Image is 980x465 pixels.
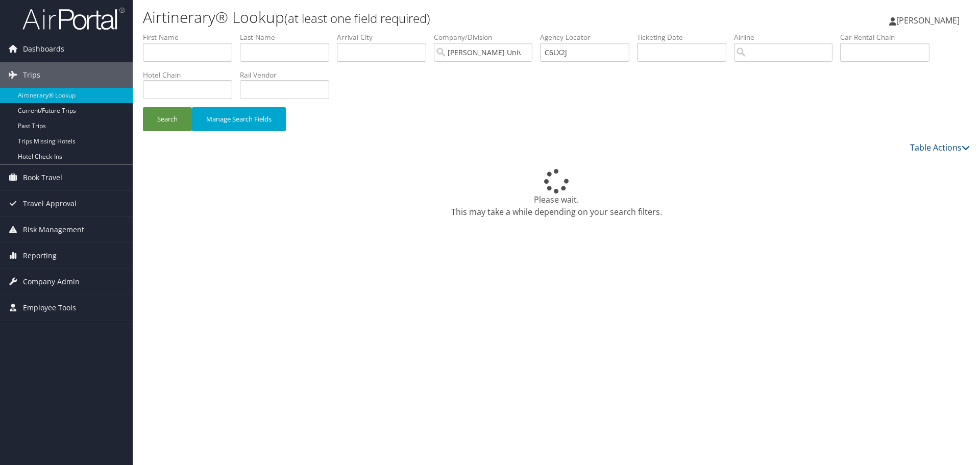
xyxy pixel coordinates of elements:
img: airportal-logo.png [22,7,125,31]
span: Company Admin [23,269,80,295]
label: Agency Locator [540,32,637,42]
span: Travel Approval [23,191,77,216]
span: Trips [23,62,40,88]
label: Hotel Chain [143,70,240,80]
span: Dashboards [23,36,64,62]
label: Car Rental Chain [840,32,937,42]
label: Company/Division [434,32,540,42]
h1: Airtinerary® Lookup [143,7,694,28]
span: Risk Management [23,217,84,242]
a: Table Actions [910,142,970,153]
small: (at least one field required) [284,10,430,27]
label: Airline [734,32,840,42]
span: Employee Tools [23,295,76,321]
button: Search [143,107,192,131]
label: First Name [143,32,240,42]
div: Please wait. This may take a while depending on your search filters. [143,169,970,218]
label: Ticketing Date [637,32,734,42]
span: [PERSON_NAME] [896,15,960,26]
button: Manage Search Fields [192,107,286,131]
label: Last Name [240,32,337,42]
span: Book Travel [23,165,62,190]
span: Reporting [23,243,57,268]
a: [PERSON_NAME] [889,5,970,36]
label: Arrival City [337,32,434,42]
label: Rail Vendor [240,70,337,80]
